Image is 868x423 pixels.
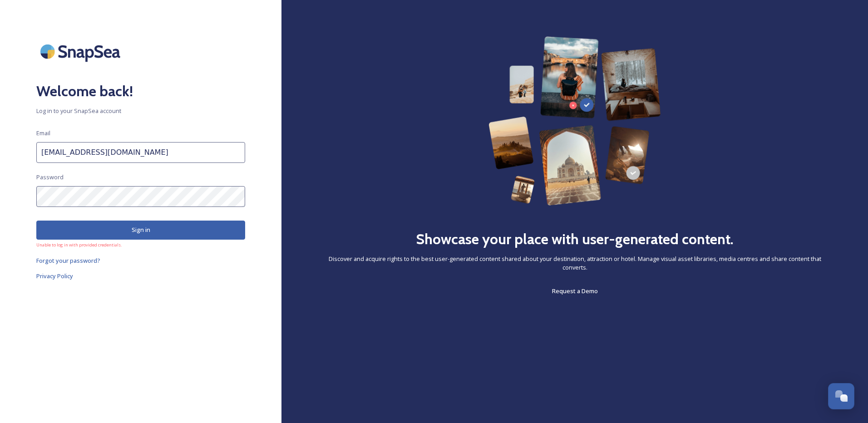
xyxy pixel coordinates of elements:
[828,383,854,409] button: Open Chat
[552,287,598,295] span: Request a Demo
[36,221,245,239] button: Sign in
[36,36,127,67] img: SnapSea Logo
[36,80,245,102] h2: Welcome back!
[36,107,245,115] span: Log in to your SnapSea account
[36,256,100,265] span: Forgot your password?
[36,255,245,266] a: Forgot your password?
[552,285,598,296] a: Request a Demo
[36,242,245,248] span: Unable to log in with provided credentials.
[36,129,50,138] span: Email
[318,255,832,272] span: Discover and acquire rights to the best user-generated content shared about your destination, att...
[416,228,734,250] h2: Showcase your place with user-generated content.
[36,272,73,280] span: Privacy Policy
[36,142,245,163] input: john.doe@snapsea.io
[488,36,661,206] img: 63b42ca75bacad526042e722_Group%20154-p-800.png
[36,271,245,281] a: Privacy Policy
[36,173,64,182] span: Password
[230,191,241,202] keeper-lock: Open Keeper Popup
